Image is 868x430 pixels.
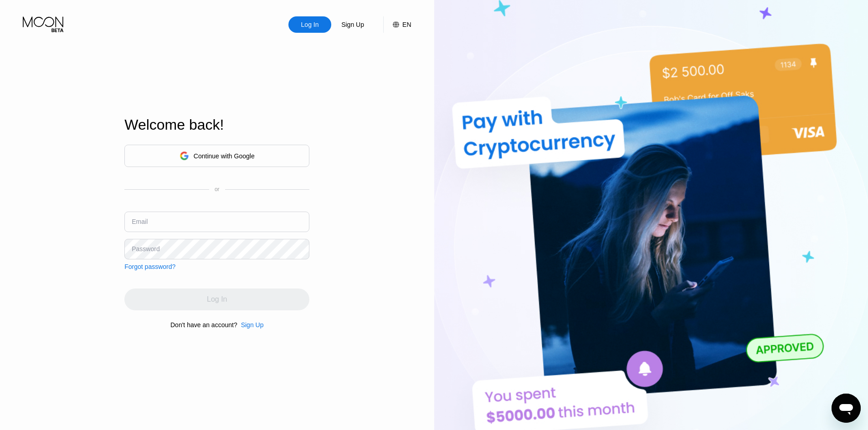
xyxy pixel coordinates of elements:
div: or [215,186,220,192]
div: Log In [288,16,331,33]
div: Sign Up [331,16,374,33]
div: Email [132,218,148,225]
iframe: Button to launch messaging window [832,394,861,423]
div: Don't have an account? [170,321,237,329]
div: EN [402,21,411,28]
div: Continue with Google [194,152,255,160]
div: Sign Up [340,20,365,29]
div: Welcome back! [124,116,309,133]
div: Forgot password? [124,263,175,270]
div: EN [383,16,411,33]
div: Log In [300,20,320,29]
div: Continue with Google [124,145,309,167]
div: Password [132,245,159,253]
div: Sign Up [241,321,264,329]
div: Sign Up [237,321,264,329]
